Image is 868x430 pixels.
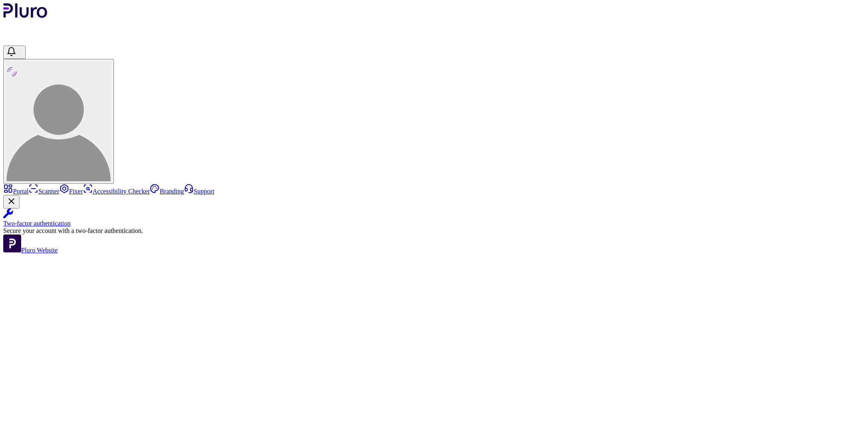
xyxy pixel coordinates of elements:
[3,188,28,195] a: Portal
[3,227,865,235] div: Secure your account with a two-factor authentication.
[3,12,48,19] a: Logo
[83,188,150,195] a: Accessibility Checker
[3,220,865,227] div: Two-factor authentication
[59,188,83,195] a: Fixer
[28,188,59,195] a: Scanner
[3,46,26,59] button: Open notifications, you have 125 new notifications
[3,247,58,254] a: Open Pluro Website
[150,188,184,195] a: Branding
[7,77,111,181] img: gila c
[3,208,865,227] a: Two-factor authentication
[3,59,114,184] button: gila c
[3,195,20,208] button: Close Two-factor authentication notification
[3,184,865,254] aside: Sidebar menu
[184,188,214,195] a: Support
